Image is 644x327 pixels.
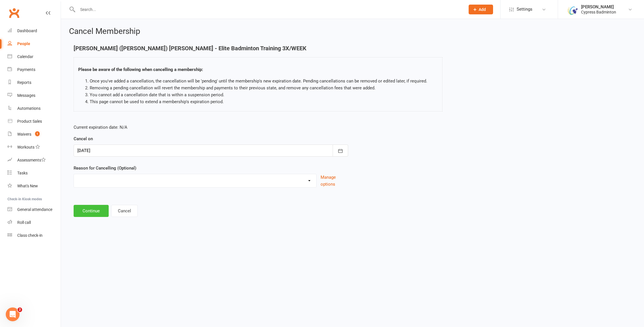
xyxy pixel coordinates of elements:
[78,67,203,72] strong: Please be aware of the following when cancelling a membership:
[581,9,616,15] div: Cypress Badminton
[7,128,61,141] a: Waivers 1
[90,91,438,98] li: You cannot add a cancellation date that is within a suspension period.
[17,93,35,98] div: Messages
[7,102,61,115] a: Automations
[17,119,42,124] div: Product Sales
[17,106,41,111] div: Automations
[7,229,61,242] a: Class kiosk mode
[17,207,52,212] div: General attendance
[17,145,34,149] div: Workouts
[6,307,20,321] iframe: Intercom live chat
[7,6,21,20] a: Clubworx
[111,205,138,217] button: Cancel
[7,24,61,37] a: Dashboard
[17,132,31,136] div: Waivers
[7,63,61,76] a: Payments
[17,80,31,85] div: Reports
[17,54,33,59] div: Calendar
[74,45,442,51] h4: [PERSON_NAME] ([PERSON_NAME]) [PERSON_NAME] - Elite Badminton Training 3X/WEEK
[35,131,40,136] span: 1
[567,4,578,15] img: thumb_image1667311610.png
[7,76,61,89] a: Reports
[7,167,61,180] a: Tasks
[90,78,438,84] li: Once you've added a cancellation, the cancellation will be 'pending' until the membership's new e...
[17,28,37,33] div: Dashboard
[90,98,438,105] li: This page cannot be used to extend a membership's expiration period.
[7,203,61,216] a: General attendance kiosk mode
[90,84,438,91] li: Removing a pending cancellation will revert the membership and payments to their previous state, ...
[469,5,493,14] button: Add
[7,89,61,102] a: Messages
[17,233,43,238] div: Class check-in
[321,174,348,188] button: Manage options
[74,165,136,172] label: Reason for Cancelling (Optional)
[18,307,22,312] span: 2
[17,220,31,225] div: Roll call
[581,4,616,9] div: [PERSON_NAME]
[7,115,61,128] a: Product Sales
[7,141,61,154] a: Workouts
[517,3,532,16] span: Settings
[74,205,109,217] button: Continue
[7,50,61,63] a: Calendar
[7,216,61,229] a: Roll call
[17,41,30,46] div: People
[74,135,93,142] label: Cancel on
[17,184,38,188] div: What's New
[7,180,61,193] a: What's New
[17,158,46,162] div: Assessments
[69,27,636,36] h2: Cancel Membership
[7,37,61,50] a: People
[17,67,35,72] div: Payments
[17,171,28,175] div: Tasks
[74,124,348,131] p: Current expiration date: N/A
[479,7,486,12] span: Add
[7,154,61,167] a: Assessments
[76,5,461,14] input: Search...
